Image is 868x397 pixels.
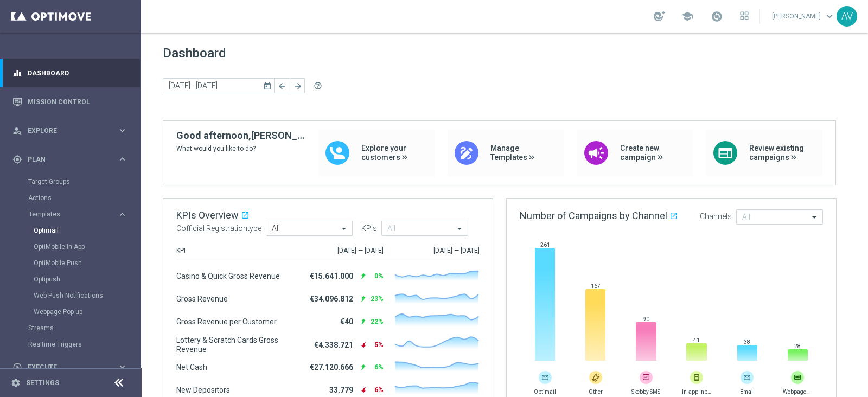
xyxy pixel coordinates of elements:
span: Explore [28,127,117,134]
button: play_circle_outline Execute keyboard_arrow_right [12,363,128,372]
a: Target Groups [28,177,113,186]
a: [PERSON_NAME]keyboard_arrow_down [771,8,837,24]
div: OptiMobile In-App [34,239,140,255]
button: Mission Control [12,98,128,106]
a: Web Push Notifications [34,291,113,300]
div: Explore [12,126,117,136]
i: keyboard_arrow_right [117,125,127,136]
button: person_search Explore keyboard_arrow_right [12,126,128,135]
a: Optimail [34,226,113,235]
a: OptiMobile Push [34,259,113,267]
div: Optimail [34,222,140,239]
i: gps_fixed [12,155,22,164]
div: Dashboard [12,59,127,87]
div: Execute [12,362,117,372]
div: Target Groups [28,174,140,190]
i: person_search [12,126,22,136]
a: Actions [28,194,113,202]
div: Realtime Triggers [28,336,140,353]
i: keyboard_arrow_right [117,209,127,220]
span: Plan [28,156,117,163]
div: Webpage Pop-up [34,304,140,320]
div: Streams [28,320,140,336]
a: Dashboard [28,59,127,87]
span: school [681,10,693,22]
a: Webpage Pop-up [34,308,113,316]
div: Actions [28,190,140,206]
i: settings [11,378,21,388]
span: keyboard_arrow_down [824,10,835,22]
div: Web Push Notifications [34,287,140,304]
div: Optipush [34,271,140,287]
i: keyboard_arrow_right [117,154,127,164]
div: Templates [29,211,117,217]
button: gps_fixed Plan keyboard_arrow_right [12,155,128,164]
button: equalizer Dashboard [12,69,128,78]
div: Templates [28,206,140,320]
span: Execute [28,364,117,370]
a: Mission Control [28,87,127,116]
a: OptiMobile In-App [34,242,113,251]
a: Streams [28,324,113,332]
div: OptiMobile Push [34,255,140,271]
button: Templates keyboard_arrow_right [28,210,128,219]
div: Plan [12,155,117,164]
span: Templates [29,211,106,217]
i: play_circle_outline [12,362,22,372]
a: Optipush [34,275,113,284]
a: Settings [26,380,59,386]
div: Mission Control [12,87,127,116]
div: AV [837,6,857,27]
i: keyboard_arrow_right [117,362,127,372]
a: Realtime Triggers [28,340,113,349]
i: equalizer [12,68,22,78]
